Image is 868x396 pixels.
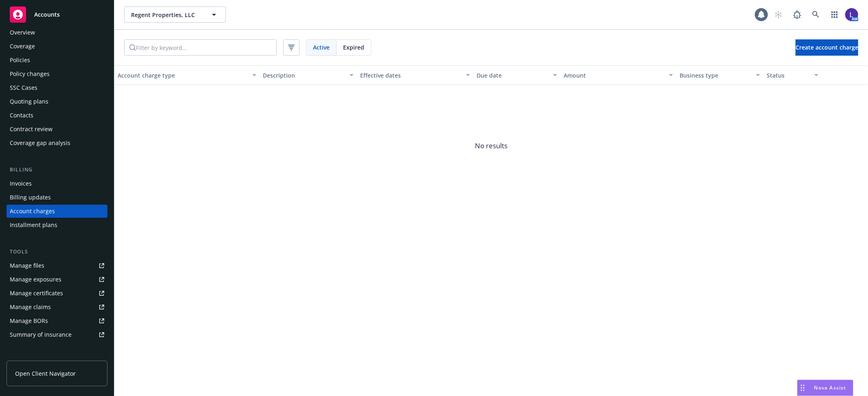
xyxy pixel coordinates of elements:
[796,39,858,56] button: Create account charge
[10,54,30,67] div: Policies
[15,369,76,378] span: Open Client Navigator
[7,54,107,67] a: Policies
[10,259,44,272] div: Manage files
[10,123,52,136] div: Contract review
[10,177,32,190] div: Invoices
[10,81,37,94] div: SSC Cases
[10,26,35,39] div: Overview
[564,71,664,80] div: Amount
[7,287,107,300] a: Manage certificates
[7,26,107,39] a: Overview
[797,380,853,396] button: Nova Assist
[7,259,107,272] a: Manage files
[763,65,822,85] button: Status
[124,6,226,23] button: Regent Properties, LLC
[7,136,107,149] a: Coverage gap analysis
[357,65,473,85] button: Effective dates
[7,3,107,26] a: Accounts
[343,43,364,52] span: Expired
[7,301,107,314] a: Manage claims
[313,43,330,52] span: Active
[814,384,846,391] span: Nova Assist
[7,67,107,80] a: Policy changes
[477,71,548,80] div: Due date
[7,40,107,53] a: Coverage
[7,191,107,204] a: Billing updates
[360,71,461,80] div: Effective dates
[845,8,858,21] img: photo
[114,65,260,85] button: Account charge type
[789,6,805,23] a: Report a Bug
[798,380,808,396] div: Drag to move
[7,219,107,232] a: Installment plans
[7,314,107,327] a: Manage BORs
[767,71,809,80] div: Status
[10,109,33,122] div: Contacts
[7,328,107,341] a: Summary of insurance
[10,287,63,300] div: Manage certificates
[263,71,345,80] div: Description
[796,43,858,51] span: Create account charge
[10,314,48,327] div: Manage BORs
[10,205,55,218] div: Account charges
[808,6,824,23] a: Search
[10,67,50,80] div: Policy changes
[7,95,107,108] a: Quoting plans
[260,65,357,85] button: Description
[10,219,57,232] div: Installment plans
[7,205,107,218] a: Account charges
[7,123,107,136] a: Contract review
[7,273,107,286] a: Manage exposures
[826,6,843,23] a: Switch app
[10,136,70,149] div: Coverage gap analysis
[10,40,35,53] div: Coverage
[10,273,61,286] div: Manage exposures
[136,40,276,55] input: Filter by keyword...
[676,65,763,85] button: Business type
[7,81,107,94] a: SSC Cases
[560,65,676,85] button: Amount
[129,44,136,51] svg: Search
[770,6,787,23] a: Start snowing
[114,85,868,207] span: No results
[473,65,560,85] button: Due date
[118,71,247,80] div: Account charge type
[10,95,48,108] div: Quoting plans
[7,248,107,256] div: Tools
[7,166,107,174] div: Billing
[7,177,107,190] a: Invoices
[131,11,201,19] span: Regent Properties, LLC
[680,71,751,80] div: Business type
[10,191,51,204] div: Billing updates
[7,109,107,122] a: Contacts
[10,328,72,341] div: Summary of insurance
[10,301,51,314] div: Manage claims
[34,11,60,18] span: Accounts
